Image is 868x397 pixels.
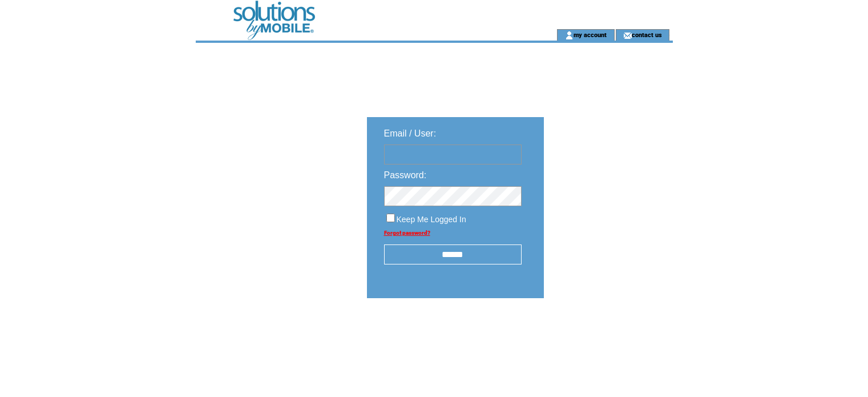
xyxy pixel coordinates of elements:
img: account_icon.gif;jsessionid=AB87E14E88DBF40DD1028E8A8B10E0ED [565,31,574,40]
img: contact_us_icon.gif;jsessionid=AB87E14E88DBF40DD1028E8A8B10E0ED [623,31,632,40]
span: Keep Me Logged In [397,215,466,224]
span: Email / User: [384,129,437,138]
a: Forgot password? [384,230,430,236]
a: my account [574,31,607,38]
span: Password: [384,170,427,180]
a: contact us [632,31,662,38]
img: transparent.png;jsessionid=AB87E14E88DBF40DD1028E8A8B10E0ED [577,327,634,341]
